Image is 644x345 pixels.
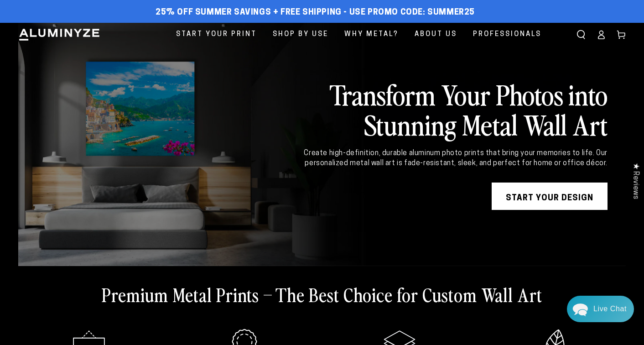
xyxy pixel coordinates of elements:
a: Why Metal? [338,23,405,46]
div: Click to open Judge.me floating reviews tab [627,156,644,206]
a: START YOUR DESIGN [492,183,608,210]
span: 25% off Summer Savings + Free Shipping - Use Promo Code: SUMMER25 [156,8,475,18]
span: Professionals [473,28,541,41]
a: Shop By Use [266,23,335,46]
span: Start Your Print [176,28,257,41]
div: Contact Us Directly [593,296,627,322]
h2: Premium Metal Prints – The Best Choice for Custom Wall Art [102,282,542,306]
span: About Us [415,28,457,41]
img: Aluminyze [18,28,100,42]
a: Professionals [466,23,548,46]
div: Chat widget toggle [567,296,634,322]
span: Shop By Use [273,28,328,41]
div: Create high-definition, durable aluminum photo prints that bring your memories to life. Our perso... [276,148,608,169]
h2: Transform Your Photos into Stunning Metal Wall Art [276,79,608,139]
a: Start Your Print [169,23,264,46]
span: Why Metal? [344,28,399,41]
summary: Search our site [571,25,591,45]
a: About Us [408,23,464,46]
